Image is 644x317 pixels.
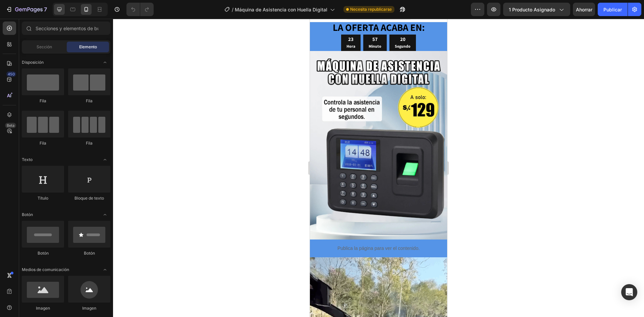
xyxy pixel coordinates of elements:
font: Elemento [79,44,97,49]
button: 7 [3,3,50,16]
span: Abrir con palanca [100,209,110,220]
font: Disposición [22,60,44,65]
font: Botón [22,212,33,217]
button: Ahorrar [573,3,595,16]
font: Texto [22,157,33,162]
font: Medios de comunicación [22,267,69,272]
font: Bloque de texto [74,196,104,201]
span: Abrir con palanca [100,154,110,165]
font: Título [38,196,48,201]
font: Máquina de Asistencia con Huella Digital [235,7,327,12]
font: Publicar [603,7,622,12]
iframe: Área de diseño [310,19,447,317]
font: / [232,7,233,12]
font: 7 [44,6,47,13]
div: Abrir Intercom Messenger [621,284,637,300]
font: Fila [86,141,93,146]
font: Imagen [82,306,96,311]
font: 1 producto asignado [509,7,555,12]
font: Fila [40,98,46,103]
font: Ahorrar [576,7,592,12]
font: Beta [7,123,14,128]
font: Botón [38,251,49,256]
input: Secciones y elementos de búsqueda [22,21,110,35]
font: Imagen [36,306,50,311]
font: Sección [37,44,52,49]
font: Botón [84,251,95,256]
span: Abrir con palanca [100,57,110,68]
button: 1 producto asignado [503,3,570,16]
span: Abrir con palanca [100,264,110,275]
font: 450 [8,72,15,76]
button: Publicar [598,3,628,16]
font: Fila [40,141,46,146]
font: Necesita republicarse [350,7,392,12]
div: Deshacer/Rehacer [126,3,154,16]
font: Fila [86,98,93,103]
